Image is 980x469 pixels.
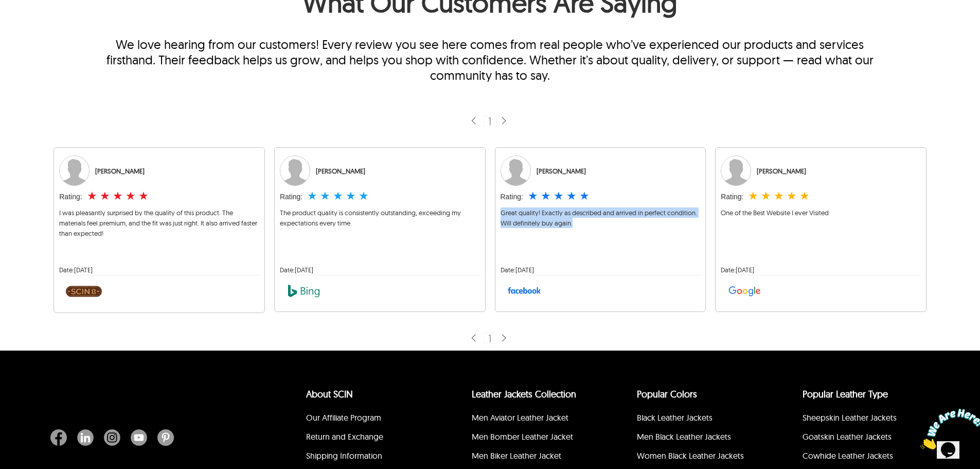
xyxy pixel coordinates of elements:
[152,429,174,446] a: Pinterest
[635,410,760,429] li: Black Leather Jackets
[472,450,561,461] a: Men Biker Leather Jacket
[472,431,573,442] a: Men Bomber Leather Jacket
[803,412,897,423] a: Sheepskin Leather Jackets
[66,281,102,302] img: SCIN
[727,281,762,301] img: google
[469,334,477,343] img: sprite-icon
[554,191,564,201] label: 3 rating
[306,431,383,442] a: Return and Exchange
[50,429,67,446] img: Facebook
[59,192,82,202] div: Rating:
[333,191,343,201] label: 3 rating
[501,266,534,274] span: Date: [DATE]
[307,191,317,201] label: 1 rating
[77,429,94,446] img: Linkedin
[157,429,174,446] img: Pinterest
[541,191,551,201] label: 2 rating
[280,155,310,186] img: User
[916,405,980,454] iframe: chat widget
[306,388,353,400] a: About SCIN
[280,192,302,202] div: Rating:
[470,448,595,467] li: Men Biker Leather Jacket
[346,191,356,201] label: 4 rating
[59,209,257,237] span: I was pleasantly surprised by the quality of this product. The materials feel premium, and the fi...
[803,431,892,442] a: Goatskin Leather Jackets
[803,388,888,400] a: Popular Leather Type
[637,388,697,400] a: popular leather jacket colors
[721,209,829,217] span: One of the Best Website I ever Visited
[59,155,90,186] img: User
[801,429,926,448] li: Goatskin Leather Jackets
[721,266,754,274] span: Date: [DATE]
[50,429,72,446] a: Facebook
[774,191,784,201] label: 3 rating
[320,191,330,201] label: 2 rating
[799,191,810,201] label: 5 rating
[528,191,538,201] label: 1 rating
[305,429,430,448] li: Return and Exchange
[87,191,97,201] label: 1 rating
[306,412,381,423] a: Our Affiliate Program
[59,266,93,274] span: Date: [DATE]
[126,191,136,201] label: 4 rating
[484,115,497,127] div: 1
[637,431,731,442] a: Men Black Leather Jackets
[306,450,382,461] a: Shipping Information
[787,191,797,201] label: 4 rating
[500,334,508,343] img: sprite-icon
[507,281,542,301] img: facebook
[100,191,110,201] label: 2 rating
[761,191,771,201] label: 2 rating
[757,166,806,176] div: [PERSON_NAME]
[635,429,760,448] li: Men Black Leather Jackets
[95,166,145,176] div: [PERSON_NAME]
[637,450,744,461] a: Women Black Leather Jackets
[126,429,152,446] a: Youtube
[305,448,430,467] li: Shipping Information
[537,166,586,176] div: [PERSON_NAME]
[280,209,461,227] span: The product quality is consistently outstanding, exceeding my expectations every time.
[72,429,99,446] a: Linkedin
[566,191,577,201] label: 4 rating
[637,412,712,423] a: Black Leather Jackets
[472,412,568,423] a: Men Aviator Leather Jacket
[287,281,321,301] img: bing
[305,410,430,429] li: Our Affiliate Program
[501,209,697,227] span: Great quality! Exactly as described and arrived in perfect condition. Will definitely buy again.
[721,155,751,186] img: User
[500,116,508,126] img: sprite-icon
[470,429,595,448] li: Men Bomber Leather Jacket
[801,448,926,467] li: Cowhide Leather Jackets
[748,191,758,201] label: 1 rating
[501,192,523,202] div: Rating:
[801,410,926,429] li: Sheepskin Leather Jackets
[316,166,365,176] div: [PERSON_NAME]
[472,388,576,400] a: Leather Jackets Collection
[579,191,590,201] label: 5 rating
[484,333,497,344] div: 1
[721,192,743,202] div: Rating:
[470,410,595,429] li: Men Aviator Leather Jacket
[359,191,369,201] label: 5 rating
[113,191,123,201] label: 3 rating
[280,266,313,274] span: Date: [DATE]
[99,429,126,446] a: Instagram
[93,37,887,83] p: We love hearing from our customers! Every review you see here comes from real people who’ve exper...
[104,429,120,446] img: Instagram
[4,4,68,45] img: Chat attention grabber
[469,116,477,126] img: sprite-icon
[803,450,893,461] a: Cowhide Leather Jackets
[501,155,531,186] img: User
[138,191,149,201] label: 5 rating
[635,448,760,467] li: Women Black Leather Jackets
[131,429,147,446] img: Youtube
